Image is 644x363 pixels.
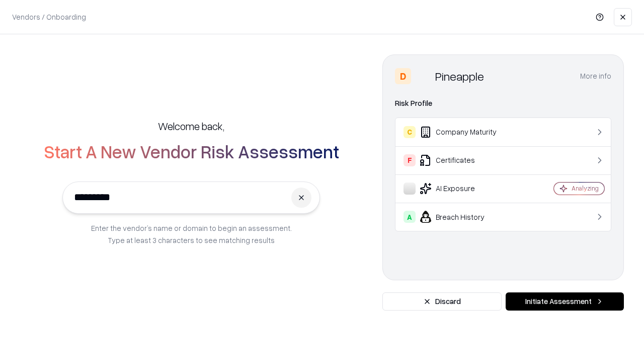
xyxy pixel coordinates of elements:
[395,68,411,84] div: D
[404,126,524,138] div: Company Maturity
[44,141,339,161] h2: Start A New Vendor Risk Assessment
[404,154,416,166] div: F
[382,292,502,311] button: Discard
[158,119,224,133] h5: Welcome back,
[404,211,416,223] div: A
[91,222,292,246] p: Enter the vendor’s name or domain to begin an assessment. Type at least 3 characters to see match...
[12,12,86,22] p: Vendors / Onboarding
[506,292,624,311] button: Initiate Assessment
[395,97,611,109] div: Risk Profile
[435,68,484,84] div: Pineapple
[580,67,611,85] button: More info
[404,211,524,223] div: Breach History
[415,68,431,84] img: Pineapple
[404,183,524,195] div: AI Exposure
[404,154,524,166] div: Certificates
[404,126,416,138] div: C
[572,184,599,193] div: Analyzing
